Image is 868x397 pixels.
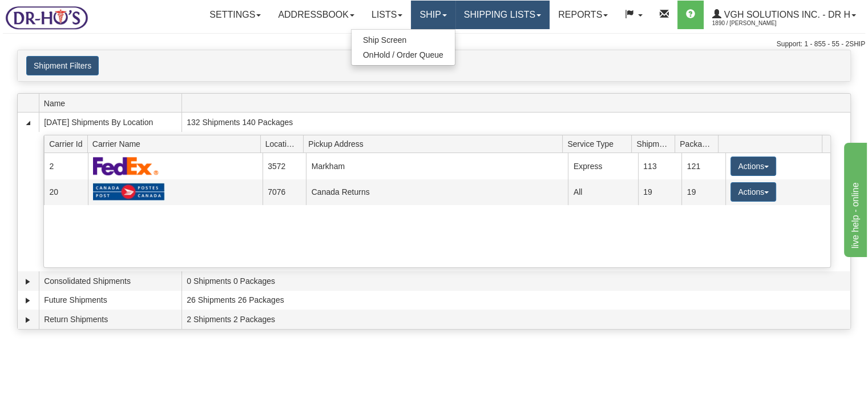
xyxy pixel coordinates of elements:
button: Shipment Filters [26,56,99,75]
td: 132 Shipments 140 Packages [181,113,850,132]
td: 2 [44,153,88,179]
button: Actions [730,157,776,176]
td: 121 [681,153,725,179]
a: Lists [363,1,411,29]
td: [DATE] Shipments By Location [39,113,181,132]
a: Collapse [22,117,34,129]
td: Return Shipments [39,310,181,329]
td: 0 Shipments 0 Packages [181,271,850,291]
a: Reports [550,1,616,29]
span: 1890 / [PERSON_NAME] [712,18,798,29]
img: Canada Post [93,183,165,201]
span: Service Type [567,135,631,153]
span: Carrier Id [49,135,87,153]
td: Consolidated Shipments [39,271,181,291]
a: Ship [411,1,455,29]
span: OnHold / Order Queue [363,50,443,59]
button: Actions [730,182,776,202]
a: Expand [22,295,34,306]
span: VGH Solutions Inc. - Dr H [721,10,850,19]
td: 20 [44,179,88,205]
span: Name [44,94,181,112]
a: Ship Screen [352,33,455,47]
td: 3572 [263,153,306,179]
span: Shipments [636,135,675,153]
td: Markham [306,153,568,179]
div: live help - online [9,7,106,21]
a: Expand [22,276,34,287]
td: 26 Shipments 26 Packages [181,291,850,310]
td: 113 [638,153,682,179]
img: logo1890.jpg [3,3,90,32]
iframe: chat widget [842,140,867,256]
td: 7076 [263,179,306,205]
a: VGH Solutions Inc. - Dr H 1890 / [PERSON_NAME] [704,1,865,29]
td: All [568,179,637,205]
span: Carrier Name [92,135,260,153]
span: Ship Screen [363,35,406,45]
img: FedEx Express® [93,157,159,175]
a: Shipping lists [455,1,550,29]
td: 2 Shipments 2 Packages [181,310,850,329]
a: Expand [22,314,34,326]
td: Express [568,153,637,179]
a: Settings [201,1,269,29]
span: Pickup Address [308,135,562,153]
td: Future Shipments [39,291,181,310]
td: 19 [638,179,682,205]
a: Addressbook [269,1,363,29]
td: Canada Returns [306,179,568,205]
span: Packages [680,135,718,153]
div: Support: 1 - 855 - 55 - 2SHIP [3,39,865,49]
span: Location Id [265,135,304,153]
td: 19 [681,179,725,205]
a: OnHold / Order Queue [352,47,455,62]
